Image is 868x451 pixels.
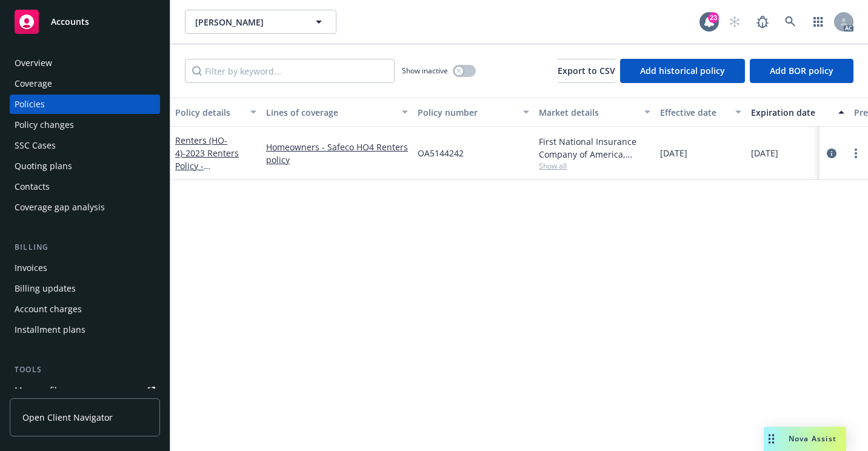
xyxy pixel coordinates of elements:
[15,320,85,339] div: Installment plans
[539,161,650,171] span: Show all
[723,10,747,34] a: Start snowing
[51,17,89,27] span: Accounts
[15,136,56,155] div: SSC Cases
[10,320,160,339] a: Installment plans
[539,106,637,119] div: Market details
[660,106,728,119] div: Effective date
[750,59,853,83] button: Add BOR policy
[195,16,300,28] span: [PERSON_NAME]
[261,98,413,127] button: Lines of coverage
[849,146,863,161] a: more
[418,106,516,119] div: Policy number
[750,10,775,34] a: Report a Bug
[10,136,160,155] a: SSC Cases
[534,98,655,127] button: Market details
[10,95,160,114] a: Policies
[558,65,615,76] span: Export to CSV
[10,279,160,298] a: Billing updates
[10,381,160,400] a: Manage files
[764,427,846,451] button: Nova Assist
[10,74,160,93] a: Coverage
[10,156,160,176] a: Quoting plans
[746,98,849,127] button: Expiration date
[15,299,82,319] div: Account charges
[764,427,779,451] div: Drag to move
[10,258,160,278] a: Invoices
[15,279,76,298] div: Billing updates
[175,135,252,184] a: Renters (HO-4)
[10,198,160,217] a: Coverage gap analysis
[22,411,113,424] span: Open Client Navigator
[751,147,778,159] span: [DATE]
[660,147,687,159] span: [DATE]
[10,364,160,376] div: Tools
[418,147,464,159] span: OA5144242
[175,147,252,184] span: - 2023 Renters Policy -[STREET_ADDRESS]
[170,98,261,127] button: Policy details
[266,106,395,119] div: Lines of coverage
[806,10,830,34] a: Switch app
[770,65,833,76] span: Add BOR policy
[751,106,831,119] div: Expiration date
[620,59,745,83] button: Add historical policy
[10,241,160,253] div: Billing
[640,65,725,76] span: Add historical policy
[10,177,160,196] a: Contacts
[789,433,836,444] span: Nova Assist
[175,106,243,119] div: Policy details
[15,177,50,196] div: Contacts
[15,381,66,400] div: Manage files
[15,156,72,176] div: Quoting plans
[413,98,534,127] button: Policy number
[15,95,45,114] div: Policies
[10,5,160,39] a: Accounts
[185,10,336,34] button: [PERSON_NAME]
[185,59,395,83] input: Filter by keyword...
[15,115,74,135] div: Policy changes
[15,198,105,217] div: Coverage gap analysis
[15,74,52,93] div: Coverage
[655,98,746,127] button: Effective date
[539,135,650,161] div: First National Insurance Company of America, Safeco Insurance (Liberty Mutual)
[10,115,160,135] a: Policy changes
[708,10,719,21] div: 23
[266,141,408,166] a: Homeowners - Safeco HO4 Renters policy
[15,53,52,73] div: Overview
[778,10,803,34] a: Search
[402,65,448,76] span: Show inactive
[15,258,47,278] div: Invoices
[824,146,839,161] a: circleInformation
[10,53,160,73] a: Overview
[10,299,160,319] a: Account charges
[558,59,615,83] button: Export to CSV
